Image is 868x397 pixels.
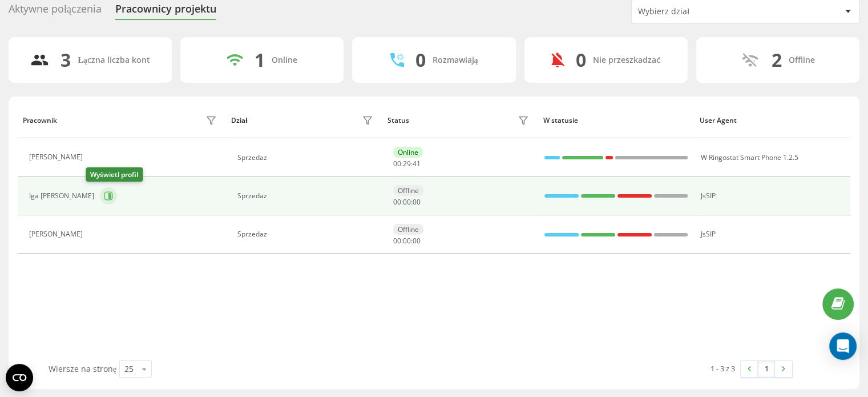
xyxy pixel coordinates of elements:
[593,55,660,65] div: Nie przeszkadzać
[393,197,401,207] span: 00
[255,49,265,71] div: 1
[413,197,421,207] span: 00
[393,159,401,169] span: 00
[393,198,421,206] div: : :
[237,230,376,238] div: Sprzedaz
[413,159,421,169] span: 41
[700,229,715,239] span: JsSIP
[403,159,411,169] span: 29
[86,167,143,182] div: Wyświetl profil
[29,192,97,200] div: Iga [PERSON_NAME]
[29,153,86,161] div: [PERSON_NAME]
[403,197,411,207] span: 00
[771,49,781,71] div: 2
[387,117,409,125] div: Status
[231,117,247,125] div: Dział
[638,7,774,17] div: Wybierz dział
[758,361,775,377] a: 1
[9,3,102,21] div: Aktywne połączenia
[433,55,478,65] div: Rozmawiają
[393,160,421,168] div: : :
[710,363,735,374] div: 1 - 3 z 3
[6,364,33,391] button: Open CMP widget
[124,363,134,375] div: 25
[237,154,376,162] div: Sprzedaz
[272,55,297,65] div: Online
[393,236,401,246] span: 00
[23,117,57,125] div: Pracownik
[393,237,421,245] div: : :
[543,117,689,125] div: W statusie
[413,236,421,246] span: 00
[393,185,423,196] div: Offline
[700,117,845,125] div: User Agent
[415,49,426,71] div: 0
[700,191,715,200] span: JsSIP
[393,147,423,158] div: Online
[393,224,423,235] div: Offline
[29,230,86,238] div: [PERSON_NAME]
[78,55,150,65] div: Łączna liczba kont
[403,236,411,246] span: 00
[700,153,798,162] span: W Ringostat Smart Phone 1.2.5
[60,49,71,71] div: 3
[788,55,814,65] div: Offline
[49,363,116,374] span: Wiersze na stronę
[237,192,376,200] div: Sprzedaz
[829,332,857,360] div: Open Intercom Messenger
[115,3,216,21] div: Pracownicy projektu
[576,49,586,71] div: 0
